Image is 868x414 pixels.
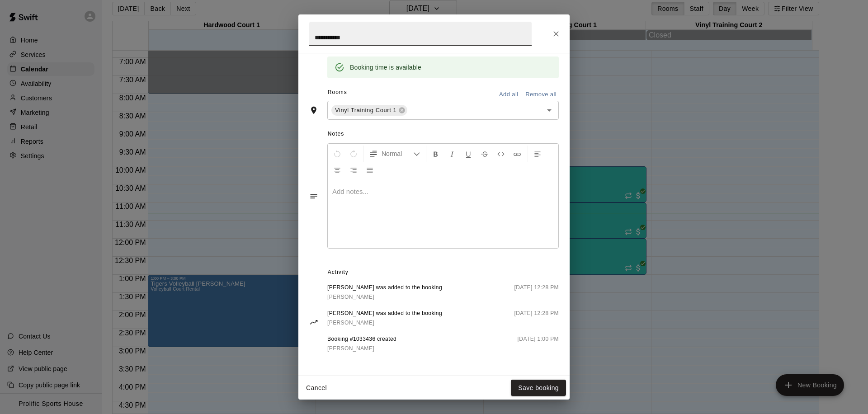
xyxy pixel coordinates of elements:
a: [PERSON_NAME] [327,292,442,302]
span: Activity [328,265,559,280]
span: [PERSON_NAME] was added to the booking [327,283,442,292]
span: Booking #1033436 created [327,335,396,344]
span: [PERSON_NAME] [327,345,374,352]
button: Redo [346,146,361,162]
svg: Rooms [309,106,318,115]
svg: Activity [309,318,318,327]
button: Right Align [346,162,361,178]
button: Formatting Options [365,146,424,162]
button: Format Strikethrough [477,146,492,162]
span: [DATE] 12:28 PM [514,283,559,302]
button: Format Italics [444,146,460,162]
span: [DATE] 1:00 PM [518,335,559,353]
button: Remove all [523,88,559,102]
a: [PERSON_NAME] [327,318,442,328]
div: Vinyl Training Court 1 [331,105,407,116]
svg: Notes [309,192,318,201]
span: Rooms [328,89,347,95]
span: [PERSON_NAME] was added to the booking [327,309,442,318]
span: [PERSON_NAME] [327,320,374,326]
button: Save booking [511,380,566,396]
span: Vinyl Training Court 1 [331,106,400,115]
button: Justify Align [362,162,377,178]
span: Normal [382,149,413,158]
button: Open [543,104,556,117]
button: Format Bold [428,146,443,162]
span: Notes [328,127,559,141]
button: Add all [494,88,523,102]
button: Left Align [530,146,545,162]
span: [DATE] 12:28 PM [514,309,559,328]
button: Insert Code [493,146,509,162]
button: Close [548,26,564,42]
a: [PERSON_NAME] [327,344,396,353]
button: Center Align [330,162,345,178]
span: [PERSON_NAME] [327,294,374,300]
div: Booking time is available [350,59,421,75]
button: Insert Link [509,146,525,162]
button: Format Underline [461,146,476,162]
button: Undo [330,146,345,162]
button: Cancel [302,380,331,396]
